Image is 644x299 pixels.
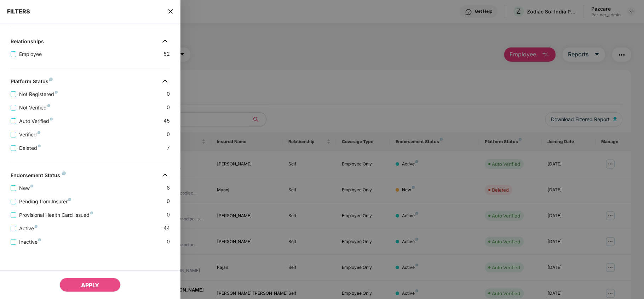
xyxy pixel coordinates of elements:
[168,8,173,15] span: close
[81,282,99,289] span: APPLY
[11,172,66,181] div: Endorsement Status
[68,198,71,201] img: svg+xml;base64,PHN2ZyB4bWxucz0iaHR0cDovL3d3dy53My5vcmcvMjAwMC9zdmciIHdpZHRoPSI4IiBoZWlnaHQ9IjgiIH...
[167,90,170,98] span: 0
[16,225,40,232] span: Active
[167,144,170,152] span: 7
[163,50,170,58] span: 52
[16,238,44,246] span: Inactive
[16,211,96,219] span: Provisional Health Card Issued
[167,184,170,192] span: 8
[11,78,53,87] div: Platform Status
[16,144,44,152] span: Deleted
[16,184,36,192] span: New
[55,91,58,94] img: svg+xml;base64,PHN2ZyB4bWxucz0iaHR0cDovL3d3dy53My5vcmcvMjAwMC9zdmciIHdpZHRoPSI4IiBoZWlnaHQ9IjgiIH...
[35,225,38,228] img: svg+xml;base64,PHN2ZyB4bWxucz0iaHR0cDovL3d3dy53My5vcmcvMjAwMC9zdmciIHdpZHRoPSI4IiBoZWlnaHQ9IjgiIH...
[30,185,33,187] img: svg+xml;base64,PHN2ZyB4bWxucz0iaHR0cDovL3d3dy53My5vcmcvMjAwMC9zdmciIHdpZHRoPSI4IiBoZWlnaHQ9IjgiIH...
[163,224,170,232] span: 44
[167,197,170,205] span: 0
[90,211,93,214] img: svg+xml;base64,PHN2ZyB4bWxucz0iaHR0cDovL3d3dy53My5vcmcvMjAwMC9zdmciIHdpZHRoPSI4IiBoZWlnaHQ9IjgiIH...
[159,75,171,87] img: svg+xml;base64,PHN2ZyB4bWxucz0iaHR0cDovL3d3dy53My5vcmcvMjAwMC9zdmciIHdpZHRoPSIzMiIgaGVpZ2h0PSIzMi...
[16,104,53,112] span: Not Verified
[11,38,44,47] div: Relationships
[38,238,41,241] img: svg+xml;base64,PHN2ZyB4bWxucz0iaHR0cDovL3d3dy53My5vcmcvMjAwMC9zdmciIHdpZHRoPSI4IiBoZWlnaHQ9IjgiIH...
[167,211,170,219] span: 0
[16,131,43,139] span: Verified
[16,117,56,125] span: Auto Verified
[16,198,74,205] span: Pending from Insurer
[16,90,61,98] span: Not Registered
[159,169,171,181] img: svg+xml;base64,PHN2ZyB4bWxucz0iaHR0cDovL3d3dy53My5vcmcvMjAwMC9zdmciIHdpZHRoPSIzMiIgaGVpZ2h0PSIzMi...
[167,238,170,246] span: 0
[7,8,30,15] span: FILTERS
[16,50,45,58] span: Employee
[38,145,41,147] img: svg+xml;base64,PHN2ZyB4bWxucz0iaHR0cDovL3d3dy53My5vcmcvMjAwMC9zdmciIHdpZHRoPSI4IiBoZWlnaHQ9IjgiIH...
[50,118,53,120] img: svg+xml;base64,PHN2ZyB4bWxucz0iaHR0cDovL3d3dy53My5vcmcvMjAwMC9zdmciIHdpZHRoPSI4IiBoZWlnaHQ9IjgiIH...
[62,171,66,175] img: svg+xml;base64,PHN2ZyB4bWxucz0iaHR0cDovL3d3dy53My5vcmcvMjAwMC9zdmciIHdpZHRoPSI4IiBoZWlnaHQ9IjgiIH...
[159,35,171,47] img: svg+xml;base64,PHN2ZyB4bWxucz0iaHR0cDovL3d3dy53My5vcmcvMjAwMC9zdmciIHdpZHRoPSIzMiIgaGVpZ2h0PSIzMi...
[167,103,170,112] span: 0
[167,130,170,139] span: 0
[49,78,53,81] img: svg+xml;base64,PHN2ZyB4bWxucz0iaHR0cDovL3d3dy53My5vcmcvMjAwMC9zdmciIHdpZHRoPSI4IiBoZWlnaHQ9IjgiIH...
[59,278,121,292] button: APPLY
[163,117,170,125] span: 45
[47,104,50,107] img: svg+xml;base64,PHN2ZyB4bWxucz0iaHR0cDovL3d3dy53My5vcmcvMjAwMC9zdmciIHdpZHRoPSI4IiBoZWlnaHQ9IjgiIH...
[38,131,40,134] img: svg+xml;base64,PHN2ZyB4bWxucz0iaHR0cDovL3d3dy53My5vcmcvMjAwMC9zdmciIHdpZHRoPSI4IiBoZWlnaHQ9IjgiIH...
